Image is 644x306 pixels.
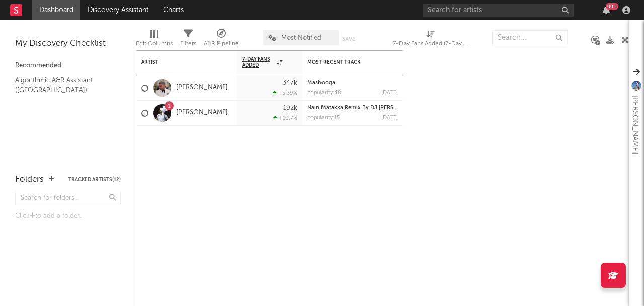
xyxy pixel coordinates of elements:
div: [DATE] [381,115,398,121]
div: [DATE] [381,90,398,96]
div: 7-Day Fans Added (7-Day Fans Added) [393,25,468,54]
div: +10.7 % [273,115,297,121]
div: 99 + [606,3,618,10]
div: Mashooqa [307,80,398,86]
div: Most Recent Track [307,59,383,65]
button: 99+ [603,6,610,14]
div: 347k [283,80,297,86]
input: Search for folders... [15,191,121,205]
div: [PERSON_NAME] [629,95,641,154]
div: 7-Day Fans Added (7-Day Fans Added) [393,38,468,50]
a: Mashooqa [307,80,335,86]
a: [PERSON_NAME] [176,84,228,92]
div: Click to add a folder. [15,210,121,222]
div: Recommended [15,60,121,72]
a: Algorithmic A&R Assistant ([GEOGRAPHIC_DATA]) [15,74,111,95]
div: Edit Columns [136,38,173,50]
div: Folders [15,174,44,186]
div: Filters [180,38,196,50]
div: popularity: 15 [307,115,340,121]
div: My Discovery Checklist [15,38,121,50]
button: Tracked Artists(12) [68,177,121,182]
button: Save [342,36,355,42]
span: 7-Day Fans Added [242,56,274,68]
input: Search for artists [423,4,574,17]
div: popularity: 48 [307,90,341,96]
input: Search... [492,30,568,45]
div: A&R Pipeline [204,38,239,50]
div: Nain Matakka Remix By DJ Basque [307,105,398,111]
span: Most Notified [281,35,321,41]
div: Edit Columns [136,25,173,54]
div: A&R Pipeline [204,25,239,54]
div: Filters [180,25,196,54]
div: 192k [283,105,297,111]
div: +5.39 % [273,90,297,96]
a: [PERSON_NAME] [176,109,228,117]
div: Artist [141,59,217,65]
a: Nain Matakka Remix By DJ [PERSON_NAME] [307,105,423,111]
